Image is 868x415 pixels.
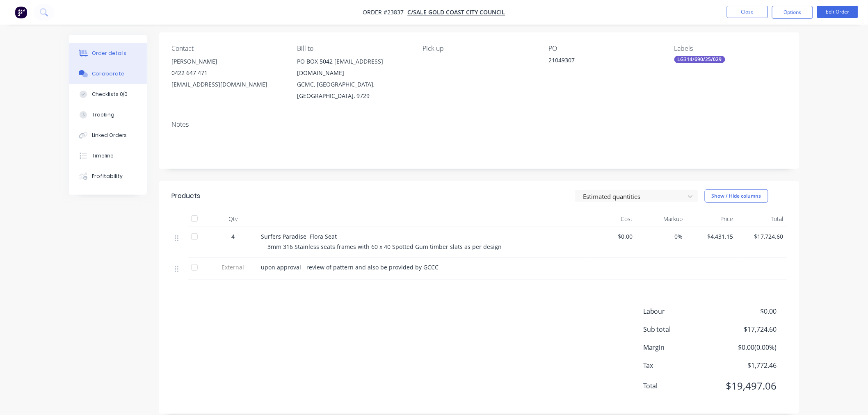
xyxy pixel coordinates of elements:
button: Collaborate [69,64,147,84]
span: $0.00 ( 0.00 %) [716,342,777,352]
div: Checklists 0/0 [92,91,128,98]
span: upon approval - review of pattern and also be provided by GCCC [261,263,439,271]
div: Linked Orders [92,132,127,139]
span: $17,724.60 [716,324,777,334]
div: PO [548,45,661,52]
span: Sub total [643,324,716,334]
button: Linked Orders [69,125,147,146]
div: Timeline [92,152,114,160]
div: PO BOX 5042 [EMAIL_ADDRESS][DOMAIN_NAME]GCMC, [GEOGRAPHIC_DATA], [GEOGRAPHIC_DATA], 9729 [297,56,409,102]
button: Checklists 0/0 [69,84,147,105]
div: Markup [636,211,687,227]
a: C/SALE GOLD COAST CITY COUNCIL [408,9,505,16]
button: Tracking [69,105,147,125]
span: Order #23837 - [363,9,408,16]
div: GCMC, [GEOGRAPHIC_DATA], [GEOGRAPHIC_DATA], 9729 [297,79,409,102]
span: Tax [643,360,716,370]
div: Pick up [423,45,535,52]
div: Bill to [297,45,409,52]
button: Options [772,6,813,19]
div: 0422 647 471 [171,67,284,79]
img: Factory [15,6,27,18]
div: Price [686,211,737,227]
div: Cost [586,211,636,227]
div: Total [737,211,787,227]
span: $17,724.60 [740,232,784,241]
div: Qty [208,211,258,227]
span: $1,772.46 [716,360,777,370]
span: $0.00 [589,232,633,241]
span: $4,431.15 [690,232,733,241]
span: 0% [640,232,683,241]
button: Edit Order [817,6,858,18]
div: [PERSON_NAME] [171,56,284,67]
span: 4 [231,232,235,241]
div: Collaborate [92,70,124,78]
button: Order details [69,43,147,64]
button: Close [727,6,768,18]
div: Labels [674,45,787,52]
button: Show / Hide columns [705,189,768,203]
div: 21049307 [548,56,651,67]
span: Surfers Paradise Flora Seat [261,233,337,240]
div: [EMAIL_ADDRESS][DOMAIN_NAME] [171,79,284,90]
span: $19,497.06 [716,379,777,393]
div: Profitability [92,173,123,180]
span: Total [643,381,716,391]
span: Margin [643,342,716,352]
div: Order details [92,50,127,57]
div: LG314/690/25/029 [674,56,725,63]
div: [PERSON_NAME]0422 647 471[EMAIL_ADDRESS][DOMAIN_NAME] [171,56,284,90]
span: External [212,263,254,271]
div: PO BOX 5042 [EMAIL_ADDRESS][DOMAIN_NAME] [297,56,409,79]
div: Contact [171,45,284,52]
button: Profitability [69,166,147,187]
div: Notes [171,121,787,128]
div: Products [171,191,200,201]
span: 3mm 316 Stainless seats frames with 60 x 40 Spotted Gum timber slats as per design [267,243,502,251]
span: Labour [643,306,716,316]
div: Tracking [92,111,114,119]
button: Timeline [69,146,147,166]
span: $0.00 [716,306,777,316]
